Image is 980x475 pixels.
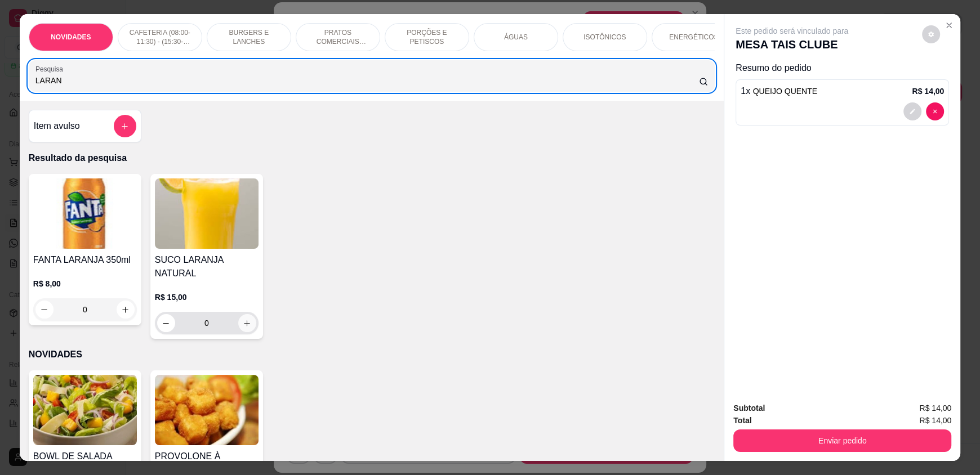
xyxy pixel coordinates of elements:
[34,119,80,133] h4: Item avulso
[35,301,54,319] button: decrease-product-quantity
[238,314,256,332] button: increase-product-quantity
[736,61,949,75] p: Resumo do pedido
[33,253,137,267] h4: FANTA LARANJA 350ml
[157,314,175,332] button: decrease-product-quantity
[33,178,137,249] img: product-image
[504,33,528,42] p: ÁGUAS
[33,450,137,463] h4: BOWL DE SALADA
[394,28,460,46] p: PORÇÕES E PETISCOS
[29,151,715,165] p: Resultado da pesquisa
[155,178,259,249] img: product-image
[583,33,626,42] p: ISOTÔNICOS
[919,414,951,427] span: R$ 14,00
[114,115,136,137] button: add-separate-item
[912,86,944,97] p: R$ 14,00
[919,402,951,414] span: R$ 14,00
[753,87,817,96] span: QUEIJO QUENTE
[155,375,259,445] img: product-image
[35,64,67,74] label: Pesquisa
[117,301,135,319] button: increase-product-quantity
[51,33,91,42] p: NOVIDADES
[736,25,848,37] p: Este pedido será vinculado para
[733,404,765,413] strong: Subtotal
[669,33,718,42] p: ENERGÉTICOS
[29,348,715,361] p: NOVIDADES
[155,292,259,303] p: R$ 15,00
[903,102,921,120] button: decrease-product-quantity
[305,28,371,46] p: PRATOS COMERCIAIS (11:30-15:30)
[33,278,137,289] p: R$ 8,00
[733,429,951,452] button: Enviar pedido
[922,25,940,43] button: decrease-product-quantity
[733,416,751,425] strong: Total
[216,28,282,46] p: BURGERS E LANCHES
[741,84,817,98] p: 1 x
[155,253,259,280] h4: SUCO LARANJA NATURAL
[736,37,848,52] p: MESA TAIS CLUBE
[33,375,137,445] img: product-image
[127,28,193,46] p: CAFETERIA (08:00-11:30) - (15:30-18:00)
[926,102,944,120] button: decrease-product-quantity
[940,16,958,34] button: Close
[35,75,700,86] input: Pesquisa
